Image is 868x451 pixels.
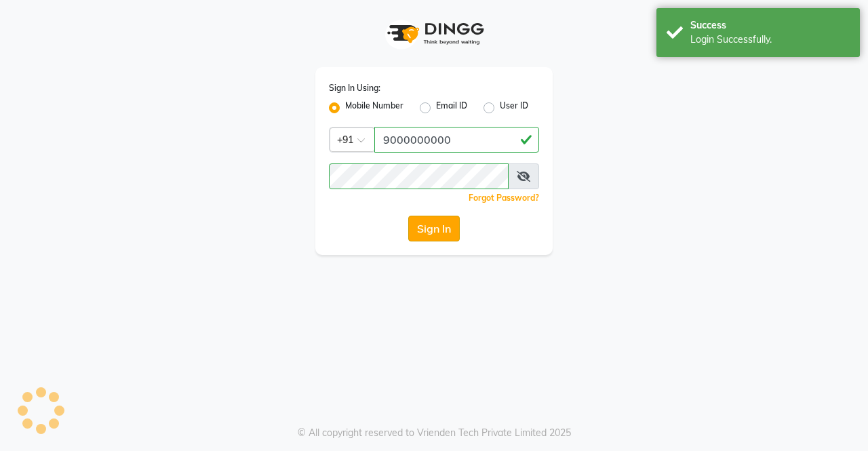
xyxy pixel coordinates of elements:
[436,100,467,116] label: Email ID
[345,100,403,116] label: Mobile Number
[380,14,488,54] img: logo1.svg
[690,18,850,33] div: Success
[500,100,528,116] label: User ID
[469,193,539,203] a: Forgot Password?
[329,82,380,94] label: Sign In Using:
[690,33,850,47] div: Login Successfully.
[408,216,460,241] button: Sign In
[374,127,539,153] input: Username
[329,163,509,189] input: Username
